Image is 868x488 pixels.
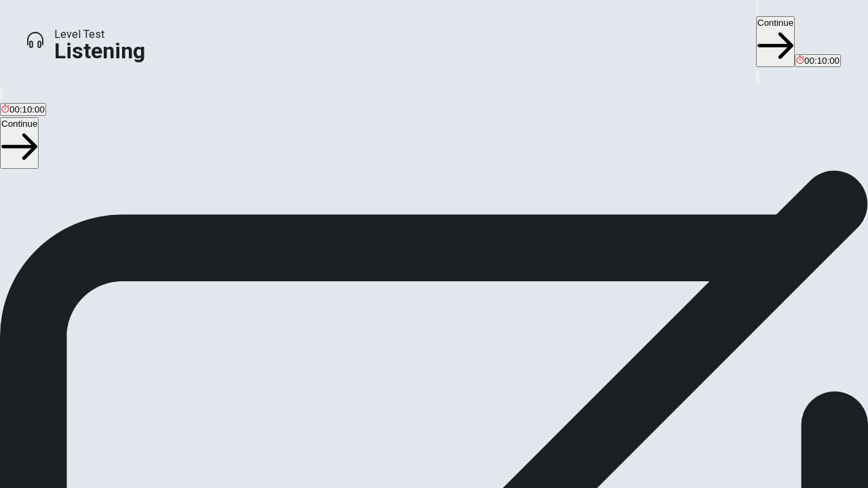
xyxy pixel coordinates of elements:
button: Continue [756,16,795,67]
span: 00:10:00 [9,104,45,115]
span: 00:10:00 [804,56,840,66]
span: Level Test [54,26,145,43]
h1: Listening [54,43,145,59]
button: 00:10:00 [795,54,841,67]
